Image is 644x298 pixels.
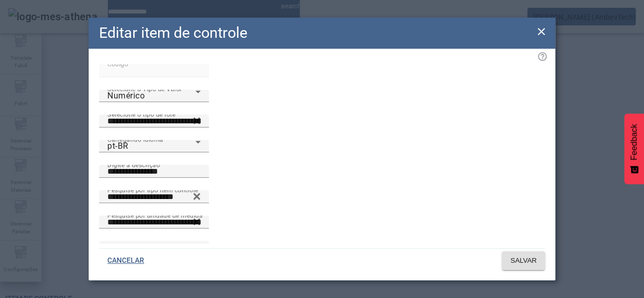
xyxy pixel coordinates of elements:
mat-label: Pesquise por unidade de medida [107,211,203,219]
button: Feedback - Mostrar pesquisa [624,113,644,184]
span: Feedback [629,124,639,160]
span: pt-BR [107,141,129,151]
span: CANCELAR [107,256,144,266]
input: Number [107,216,201,229]
button: SALVAR [502,251,545,270]
span: SALVAR [510,256,537,266]
mat-label: Digite a descrição [107,161,160,168]
mat-label: Pesquise por tipo item controle [107,186,198,193]
button: CANCELAR [99,251,152,270]
mat-label: Selecione o tipo de lote [107,110,175,118]
span: Numérico [107,91,145,101]
input: Number [107,191,201,203]
h2: Editar item de controle [99,22,247,44]
mat-label: Código [107,60,128,67]
input: Number [107,115,201,127]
